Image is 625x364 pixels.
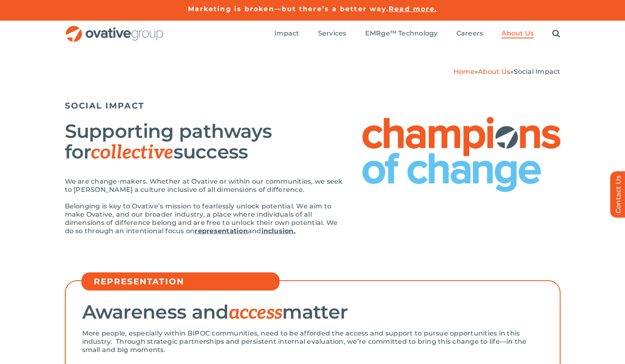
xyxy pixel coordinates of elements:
h5: REPRESENTATION [94,277,276,286]
span: and [248,227,261,235]
span: EMRge™ Technology [365,29,438,38]
p: Belonging is key to Ovative’s mission to fearlessly unlock potential. We aim to make Ovative, and... [65,202,346,235]
span: Careers [456,29,483,38]
span: Services [318,29,347,38]
a: inclusion. [261,227,295,235]
h5: SOCIAL IMPACT [65,101,561,111]
a: Read more. [389,5,437,13]
nav: Menu [274,21,560,47]
a: About Us [478,68,510,76]
span: » » [454,68,561,76]
p: More people, especially within BIPOC communities, need to be afforded the access and support to p... [82,329,543,354]
a: About Us [501,29,534,38]
p: We are change-makers. Whether at Ovative or within our communities, we seek to [PERSON_NAME] a cu... [65,177,346,194]
a: OG_Full_horizontal_RGB [65,25,164,33]
a: EMRge™ Technology [365,29,438,38]
span: About Us [501,29,534,38]
a: Careers [456,29,483,38]
a: Impact [274,29,299,38]
span: Social Impact [513,68,560,76]
h2: Supporting pathways for success [65,121,346,163]
img: Social Impact – Champions of Change Logo [362,117,561,192]
span: Impact [274,29,299,38]
a: Search [552,29,560,38]
a: Services [318,29,347,38]
a: Home [454,68,475,76]
span: collective [91,141,173,164]
a: Marketing is broken—but there’s a better way. [188,5,389,13]
h2: Awareness and matter [82,302,543,323]
span: access [229,301,283,324]
a: representation [195,227,247,235]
